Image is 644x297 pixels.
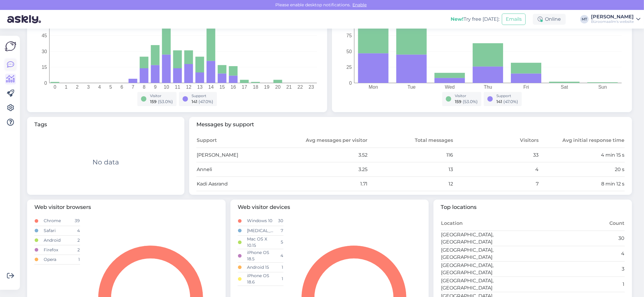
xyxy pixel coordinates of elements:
[503,99,518,104] span: ( 47.0 %)
[591,14,640,24] a: [PERSON_NAME]Büroomaailm's website
[253,84,258,90] tspan: 18
[455,93,478,99] div: Visitor
[441,277,533,292] td: [GEOGRAPHIC_DATA], [GEOGRAPHIC_DATA]
[453,133,539,148] th: Visitors
[561,84,568,90] tspan: Sat
[451,16,464,22] b: New!
[242,84,247,90] tspan: 17
[158,99,173,104] span: ( 53.0 %)
[274,235,283,249] td: 5
[309,84,314,90] tspan: 23
[524,84,529,90] tspan: Fri
[143,84,145,90] tspan: 8
[71,245,80,255] td: 2
[43,255,71,264] td: Opera
[42,49,47,54] tspan: 30
[484,84,492,90] tspan: Thu
[445,84,455,90] tspan: Wed
[453,177,539,191] td: 7
[196,133,282,148] th: Support
[274,262,283,272] td: 1
[264,84,270,90] tspan: 19
[44,80,47,85] tspan: 0
[175,84,180,90] tspan: 11
[580,15,589,23] div: MT
[34,121,177,129] span: Tags
[76,84,79,90] tspan: 2
[186,84,192,90] tspan: 12
[220,84,225,90] tspan: 15
[351,2,369,8] span: Enable
[42,33,47,38] tspan: 45
[598,84,607,90] tspan: Sun
[54,84,56,90] tspan: 0
[196,121,625,129] span: Messages by support
[199,99,213,104] span: ( 47.0 %)
[408,84,416,90] tspan: Tue
[208,84,214,90] tspan: 14
[533,231,625,246] td: 30
[164,84,169,90] tspan: 10
[502,14,526,25] button: Emails
[120,84,123,90] tspan: 6
[150,93,173,99] div: Visitor
[441,246,533,261] td: [GEOGRAPHIC_DATA], [GEOGRAPHIC_DATA]
[196,177,282,191] td: Kadi Aasrand
[533,277,625,292] td: 1
[368,148,453,162] td: 116
[533,261,625,277] td: 3
[98,84,101,90] tspan: 4
[43,226,71,235] td: Safari
[346,33,352,38] tspan: 75
[71,235,80,245] td: 2
[65,84,67,90] tspan: 1
[274,249,283,262] td: 4
[247,216,274,226] td: Windows 10
[368,177,453,191] td: 12
[441,216,533,231] th: Location
[346,49,352,54] tspan: 50
[247,272,274,286] td: iPhone OS 18.6
[453,148,539,162] td: 33
[368,133,453,148] th: Total messages
[441,231,533,246] td: [GEOGRAPHIC_DATA], [GEOGRAPHIC_DATA]
[282,177,367,191] td: 1.71
[247,226,274,235] td: [MEDICAL_DATA]
[197,84,203,90] tspan: 13
[196,162,282,177] td: Anneli
[346,65,352,70] tspan: 25
[463,99,478,104] span: ( 53.0 %)
[591,19,634,24] div: Büroomaailm's website
[369,84,378,90] tspan: Mon
[92,157,119,167] div: No data
[539,177,625,191] td: 8 min 12 s
[455,99,461,104] span: 159
[274,226,283,235] td: 7
[192,99,197,104] span: 141
[533,216,625,231] th: Count
[368,162,453,177] td: 13
[192,93,213,99] div: Support
[274,272,283,286] td: 1
[286,84,292,90] tspan: 21
[282,133,367,148] th: Avg messages per visitor
[453,162,539,177] td: 4
[591,14,634,19] div: [PERSON_NAME]
[533,246,625,261] td: 4
[132,84,134,90] tspan: 7
[43,235,71,245] td: Android
[238,203,422,211] span: Web visitor devices
[533,14,566,25] div: Online
[298,84,303,90] tspan: 22
[5,41,16,52] img: Askly Logo
[43,245,71,255] td: Firefox
[282,148,367,162] td: 3.52
[539,148,625,162] td: 4 min 15 s
[441,261,533,277] td: [GEOGRAPHIC_DATA], [GEOGRAPHIC_DATA]
[87,84,90,90] tspan: 3
[496,93,518,99] div: Support
[539,162,625,177] td: 20 s
[150,99,157,104] span: 159
[274,216,283,226] td: 30
[451,16,499,23] div: Try free [DATE]:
